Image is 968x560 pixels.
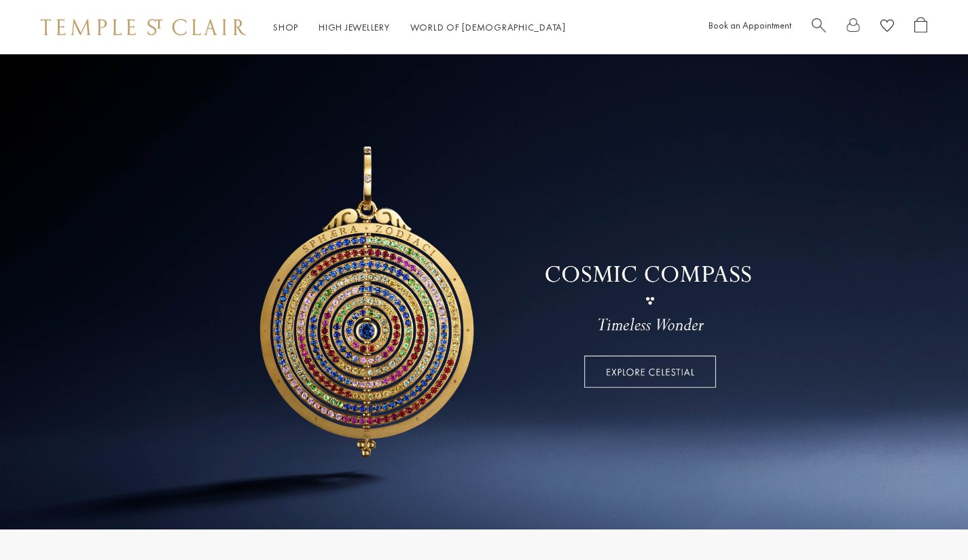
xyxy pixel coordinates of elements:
[319,21,390,33] a: High JewelleryHigh Jewellery
[709,19,791,31] a: Book an Appointment
[273,19,566,36] nav: Main navigation
[273,21,298,33] a: ShopShop
[410,21,566,33] a: World of [DEMOGRAPHIC_DATA]World of [DEMOGRAPHIC_DATA]
[914,17,927,38] a: Open Shopping Bag
[812,17,826,38] a: Search
[880,17,894,38] a: View Wishlist
[41,19,246,35] img: Temple St. Clair
[900,496,954,546] iframe: Gorgias live chat messenger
